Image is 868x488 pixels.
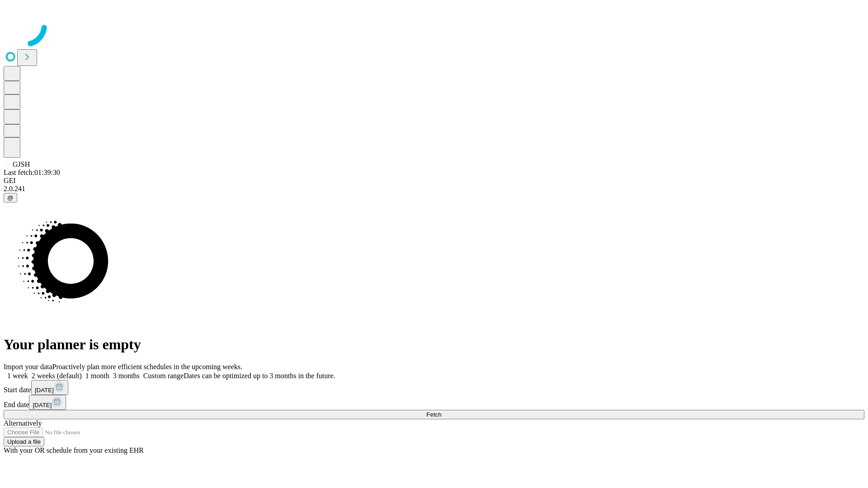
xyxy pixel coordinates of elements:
[4,437,44,446] button: Upload a file
[4,446,144,454] span: With your OR schedule from your existing EHR
[4,395,864,410] div: End date
[426,411,441,418] span: Fetch
[4,363,52,371] span: Import your data
[7,372,28,380] span: 1 week
[4,169,60,176] span: Last fetch: 01:39:30
[4,419,42,427] span: Alternatively
[143,372,184,380] span: Custom range
[4,410,864,419] button: Fetch
[4,177,864,185] div: GEI
[4,336,864,353] h1: Your planner is empty
[35,387,54,394] span: [DATE]
[4,380,864,395] div: Start date
[4,193,17,202] button: @
[184,372,335,380] span: Dates can be optimized up to 3 months in the future.
[4,185,864,193] div: 2.0.241
[33,402,52,408] span: [DATE]
[29,395,66,410] button: [DATE]
[7,194,14,201] span: @
[32,372,82,380] span: 2 weeks (default)
[85,372,109,380] span: 1 month
[52,363,242,371] span: Proactively plan more efficient schedules in the upcoming weeks.
[113,372,140,380] span: 3 months
[31,380,68,395] button: [DATE]
[13,160,30,168] span: GJSH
